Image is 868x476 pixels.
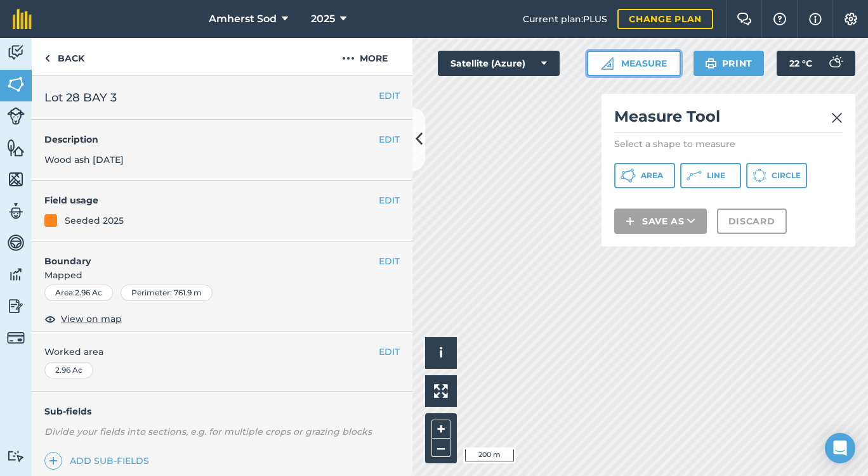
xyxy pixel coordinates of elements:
[44,362,93,378] div: 2.96 Ac
[44,311,122,326] button: View on map
[439,345,443,361] span: i
[705,56,717,71] img: svg+xml;base64,PHN2ZyB4bWxucz0iaHR0cDovL3d3dy53My5vcmcvMjAwMC9zdmciIHdpZHRoPSIxOSIgaGVpZ2h0PSIyNC...
[44,154,124,165] span: Wood ash [DATE]
[44,132,400,146] h4: Description
[772,13,787,25] img: A question mark icon
[809,11,822,27] img: svg+xml;base64,PHN2ZyB4bWxucz0iaHR0cDovL3d3dy53My5vcmcvMjAwMC9zdmciIHdpZHRoPSIxNyIgaGVpZ2h0PSIxNy...
[7,170,25,189] img: svg+xml;base64,PHN2ZyB4bWxucz0iaHR0cDovL3d3dy53My5vcmcvMjAwMC9zdmciIHdpZHRoPSI1NiIgaGVpZ2h0PSI2MC...
[7,138,25,157] img: svg+xml;base64,PHN2ZyB4bWxucz0iaHR0cDovL3d3dy53My5vcmcvMjAwMC9zdmciIHdpZHRoPSI1NiIgaGVpZ2h0PSI2MC...
[44,426,372,437] em: Divide your fields into sections, e.g. for multiple crops or grazing blocks
[379,89,400,103] button: EDIT
[317,38,412,75] button: More
[379,132,400,146] button: EDIT
[32,268,412,282] span: Mapped
[434,384,448,398] img: Four arrows, one pointing top left, one top right, one bottom right and the last bottom left
[7,297,25,316] img: svg+xml;base64,PD94bWwgdmVyc2lvbj0iMS4wIiBlbmNvZGluZz0idXRmLTgiPz4KPCEtLSBHZW5lcmF0b3I6IEFkb2JlIE...
[431,439,450,457] button: –
[44,452,154,470] a: Add sub-fields
[614,138,843,150] p: Select a shape to measure
[7,75,25,94] img: svg+xml;base64,PHN2ZyB4bWxucz0iaHR0cDovL3d3dy53My5vcmcvMjAwMC9zdmciIHdpZHRoPSI1NiIgaGVpZ2h0PSI2MC...
[32,241,379,268] h4: Boundary
[694,51,765,76] button: Print
[342,51,355,66] img: svg+xml;base64,PHN2ZyB4bWxucz0iaHR0cDovL3d3dy53My5vcmcvMjAwMC9zdmciIHdpZHRoPSIyMCIgaGVpZ2h0PSIyNC...
[44,311,56,326] img: svg+xml;base64,PHN2ZyB4bWxucz0iaHR0cDovL3d3dy53My5vcmcvMjAwMC9zdmciIHdpZHRoPSIxOCIgaGVpZ2h0PSIyNC...
[44,51,50,66] img: svg+xml;base64,PHN2ZyB4bWxucz0iaHR0cDovL3d3dy53My5vcmcvMjAwMC9zdmciIHdpZHRoPSI5IiBoZWlnaHQ9IjI0Ii...
[617,9,713,29] a: Change plan
[44,193,379,207] h4: Field usage
[65,214,124,228] div: Seeded 2025
[7,329,25,347] img: svg+xml;base64,PD94bWwgdmVyc2lvbj0iMS4wIiBlbmNvZGluZz0idXRmLTgiPz4KPCEtLSBHZW5lcmF0b3I6IEFkb2JlIE...
[7,265,25,284] img: svg+xml;base64,PD94bWwgdmVyc2lvbj0iMS4wIiBlbmNvZGluZz0idXRmLTgiPz4KPCEtLSBHZW5lcmF0b3I6IEFkb2JlIE...
[49,453,58,468] img: svg+xml;base64,PHN2ZyB4bWxucz0iaHR0cDovL3d3dy53My5vcmcvMjAwMC9zdmciIHdpZHRoPSIxNCIgaGVpZ2h0PSIyNC...
[379,254,400,268] button: EDIT
[746,163,807,188] button: Circle
[707,170,725,181] span: Line
[614,163,675,188] button: Area
[121,285,213,301] div: Perimeter : 761.9 m
[425,337,457,369] button: i
[737,13,752,25] img: Two speech bubbles overlapping with the left bubble in the forefront
[523,12,607,26] span: Current plan : PLUS
[61,312,122,326] span: View on map
[32,38,97,75] a: Back
[44,345,400,359] span: Worked area
[44,285,113,301] div: Area : 2.96 Ac
[7,233,25,252] img: svg+xml;base64,PD94bWwgdmVyc2lvbj0iMS4wIiBlbmNvZGluZz0idXRmLTgiPz4KPCEtLSBHZW5lcmF0b3I6IEFkb2JlIE...
[825,433,855,463] div: Open Intercom Messenger
[614,106,843,132] h2: Measure Tool
[7,43,25,62] img: svg+xml;base64,PD94bWwgdmVyc2lvbj0iMS4wIiBlbmNvZGluZz0idXRmLTgiPz4KPCEtLSBHZW5lcmF0b3I6IEFkb2JlIE...
[32,404,412,418] h4: Sub-fields
[822,51,848,76] img: svg+xml;base64,PD94bWwgdmVyc2lvbj0iMS4wIiBlbmNvZGluZz0idXRmLTgiPz4KPCEtLSBHZW5lcmF0b3I6IEFkb2JlIE...
[601,57,614,70] img: Ruler icon
[626,214,635,229] img: svg+xml;base64,PHN2ZyB4bWxucz0iaHR0cDovL3d3dy53My5vcmcvMjAwMC9zdmciIHdpZHRoPSIxNCIgaGVpZ2h0PSIyNC...
[680,163,741,188] button: Line
[44,89,117,106] span: Lot 28 BAY 3
[379,345,400,359] button: EDIT
[843,13,858,25] img: A cog icon
[438,51,560,76] button: Satellite (Azure)
[13,9,32,29] img: fieldmargin Logo
[587,51,681,76] button: Measure
[641,170,663,181] span: Area
[777,51,855,76] button: 22 °C
[209,11,277,27] span: Amherst Sod
[379,193,400,207] button: EDIT
[831,110,843,125] img: svg+xml;base64,PHN2ZyB4bWxucz0iaHR0cDovL3d3dy53My5vcmcvMjAwMC9zdmciIHdpZHRoPSIyMiIgaGVpZ2h0PSIzMC...
[311,11,335,27] span: 2025
[7,450,25,462] img: svg+xml;base64,PD94bWwgdmVyc2lvbj0iMS4wIiBlbmNvZGluZz0idXRmLTgiPz4KPCEtLSBHZW5lcmF0b3I6IEFkb2JlIE...
[431,420,450,439] button: +
[7,202,25,221] img: svg+xml;base64,PD94bWwgdmVyc2lvbj0iMS4wIiBlbmNvZGluZz0idXRmLTgiPz4KPCEtLSBHZW5lcmF0b3I6IEFkb2JlIE...
[614,209,707,234] button: Save as
[717,209,787,234] button: Discard
[772,170,801,181] span: Circle
[7,107,25,125] img: svg+xml;base64,PD94bWwgdmVyc2lvbj0iMS4wIiBlbmNvZGluZz0idXRmLTgiPz4KPCEtLSBHZW5lcmF0b3I6IEFkb2JlIE...
[789,51,812,76] span: 22 ° C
